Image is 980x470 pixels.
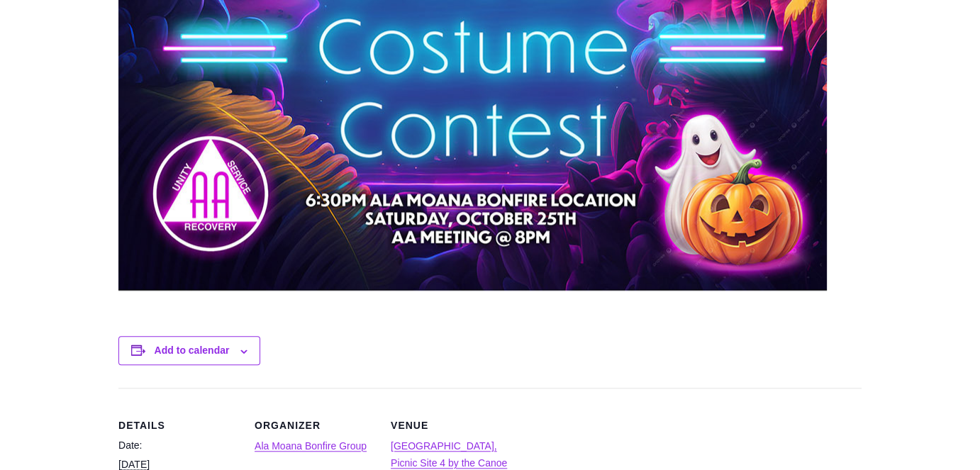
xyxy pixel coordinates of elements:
[391,419,510,432] h2: Venue
[255,440,367,452] a: Ala Moana Bonfire Group
[118,437,238,454] dt: Date:
[155,345,230,356] button: View links to add events to your calendar
[118,459,150,470] abbr: 2025-10-25
[255,419,374,432] h2: Organizer
[118,419,238,432] h2: Details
